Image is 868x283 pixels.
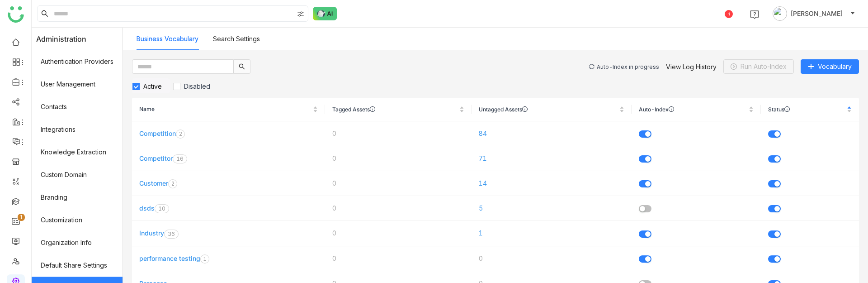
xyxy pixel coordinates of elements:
[325,146,472,171] td: 0
[297,10,304,18] img: search-type.svg
[171,179,175,188] p: 2
[203,254,207,264] p: 1
[168,179,177,188] nz-badge-sup: 2
[325,246,472,271] td: 0
[18,214,25,221] nz-badge-sup: 1
[168,230,171,239] p: 3
[162,204,165,213] p: 0
[32,186,123,209] a: Branding
[32,50,123,73] a: Authentication Providers
[139,204,155,212] a: dsds
[139,130,176,137] a: Competition
[32,163,123,186] a: Custom Domain
[36,28,86,50] span: Administration
[472,146,632,171] td: 71
[313,7,337,20] img: ask-buddy-normal.svg
[139,179,168,187] a: Customer
[19,213,23,222] p: 1
[32,141,123,163] a: Knowledge Extraction
[140,82,165,90] span: Active
[768,106,845,112] span: Status
[8,6,24,23] img: logo
[472,121,632,146] td: 84
[139,154,173,162] a: Competitor
[639,106,747,112] span: Auto-Index
[472,221,632,246] td: 1
[180,82,214,90] span: Disabled
[139,254,200,262] a: performance testing
[325,221,472,246] td: 0
[818,62,852,72] span: Vocabulary
[171,230,175,239] p: 6
[213,35,260,43] a: Search Settings
[725,10,733,18] div: 1
[158,204,162,213] p: 1
[32,96,123,118] a: Contacts
[32,231,123,254] a: Organization Info
[325,121,472,146] td: 0
[773,6,787,21] img: avatar
[164,230,179,239] nz-badge-sup: 36
[325,171,472,196] td: 0
[173,154,187,163] nz-badge-sup: 16
[200,254,209,264] nz-badge-sup: 1
[666,63,717,71] a: View Log History
[179,130,182,139] p: 2
[723,59,794,74] button: Run Auto-Index
[155,204,169,213] nz-badge-sup: 10
[472,246,632,271] td: 0
[750,10,759,19] img: help.svg
[771,6,857,21] button: [PERSON_NAME]
[472,171,632,196] td: 14
[325,196,472,221] td: 0
[472,196,632,221] td: 5
[597,63,659,70] div: Auto-Index in progress
[137,35,198,43] a: Business Vocabulary
[32,118,123,141] a: Integrations
[332,106,458,112] span: Tagged Assets
[139,229,164,237] a: Industry
[180,154,184,163] p: 6
[176,154,180,163] p: 1
[32,73,123,96] a: User Management
[801,59,859,74] button: Vocabulary
[176,130,185,139] nz-badge-sup: 2
[791,9,843,19] span: [PERSON_NAME]
[32,209,123,231] a: Customization
[479,106,618,112] span: Untagged Assets
[32,254,123,277] a: Default Share Settings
